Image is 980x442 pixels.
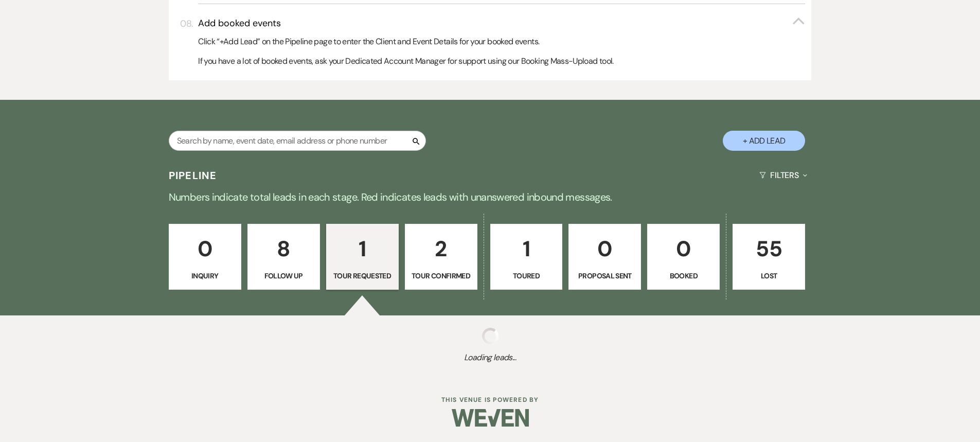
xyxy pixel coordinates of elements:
[175,232,235,266] p: 0
[198,55,805,68] p: If you have a lot of booked events, ask your Dedicated Account Manager for support using our Book...
[490,224,563,290] a: 1Toured
[739,232,798,266] p: 55
[326,224,399,290] a: 1Tour Requested
[568,224,641,290] a: 0Proposal Sent
[452,400,529,436] img: Weven Logo
[247,224,320,290] a: 8Follow Up
[169,168,217,183] h3: Pipeline
[723,131,805,151] button: + Add Lead
[198,17,281,30] h3: Add booked events
[405,224,477,290] a: 2Tour Confirmed
[120,189,861,205] p: Numbers indicate total leads in each stage. Red indicates leads with unanswered inbound messages.
[169,131,426,151] input: Search by name, event date, email address or phone number
[755,162,811,189] button: Filters
[575,232,634,266] p: 0
[739,270,798,281] p: Lost
[198,35,805,48] p: Click “+Add Lead” on the Pipeline page to enter the Client and Event Details for your booked events.
[49,351,931,364] span: Loading leads...
[482,328,498,344] img: loading spinner
[497,232,556,266] p: 1
[333,232,392,266] p: 1
[412,270,471,281] p: Tour Confirmed
[333,270,392,281] p: Tour Requested
[654,270,713,281] p: Booked
[175,270,235,281] p: Inquiry
[254,270,313,281] p: Follow Up
[733,224,805,290] a: 55Lost
[412,232,471,266] p: 2
[497,270,556,281] p: Toured
[647,224,720,290] a: 0Booked
[575,270,634,281] p: Proposal Sent
[654,232,713,266] p: 0
[198,17,805,30] button: Add booked events
[254,232,313,266] p: 8
[169,224,241,290] a: 0Inquiry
